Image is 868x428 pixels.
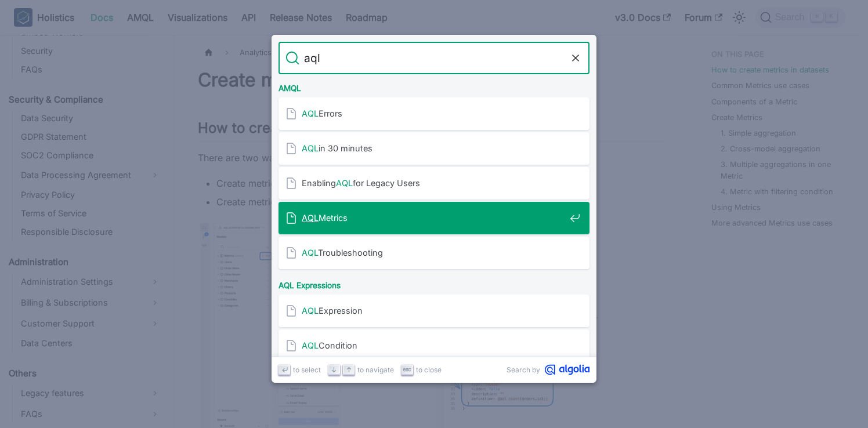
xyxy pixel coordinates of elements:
mark: AQL [302,143,319,153]
span: Search by [507,364,540,375]
mark: AQL [336,178,353,188]
span: Metrics [302,212,565,223]
div: AQL Expressions [276,271,592,295]
mark: AQL [302,213,319,223]
mark: AQL [302,108,319,118]
a: AQLErrors [279,97,589,130]
svg: Algolia [545,364,589,375]
span: Condition [302,340,565,351]
div: AMQL [276,74,592,97]
button: Clear the query [569,51,583,65]
span: Enabling for Legacy Users [302,177,565,188]
a: AQLExpression [279,295,589,327]
svg: Escape key [403,365,411,374]
svg: Enter key [280,365,289,374]
a: EnablingAQLfor Legacy Users [279,167,589,200]
svg: Arrow up [345,365,353,374]
mark: AQL [302,306,319,315]
a: AQLMetrics [279,202,589,234]
mark: AQL [302,340,319,350]
span: Troubleshooting [302,247,565,258]
input: Search docs [299,42,569,74]
a: AQLin 30 minutes [279,132,589,165]
span: Errors [302,108,565,119]
a: AQLTroubleshooting [279,237,589,269]
span: to select [293,364,321,375]
span: in 30 minutes [302,143,565,154]
span: to close [416,364,442,375]
span: Expression [302,305,565,316]
span: to navigate [357,364,394,375]
svg: Arrow down [330,365,338,374]
a: Search byAlgolia [507,364,589,375]
a: AQLCondition [279,329,589,362]
mark: AQL [302,248,318,257]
